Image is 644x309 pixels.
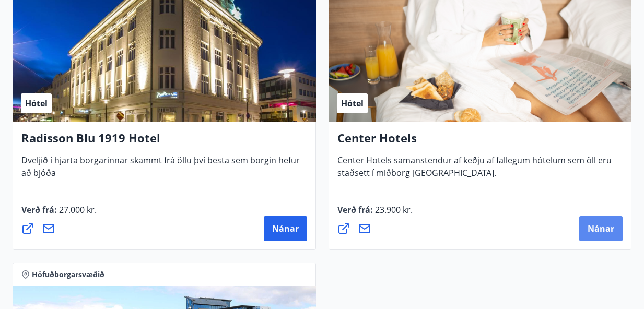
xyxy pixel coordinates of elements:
span: Dveljið í hjarta borgarinnar skammt frá öllu því besta sem borgin hefur að bjóða [21,154,300,187]
span: Hótel [25,98,48,109]
button: Nánar [579,216,623,241]
span: 23.900 kr. [373,204,413,216]
span: Nánar [272,223,299,234]
button: Nánar [264,216,307,241]
span: Nánar [588,223,614,234]
span: Center Hotels samanstendur af keðju af fallegum hótelum sem öll eru staðsett í miðborg [GEOGRAPHI... [337,154,612,187]
span: Verð frá : [337,204,413,224]
h4: Center Hotels [337,130,623,154]
span: Höfuðborgarsvæðið [32,269,104,280]
span: 27.000 kr. [57,204,97,216]
span: Hótel [341,98,364,109]
span: Verð frá : [21,204,97,224]
h4: Radisson Blu 1919 Hotel [21,130,307,154]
